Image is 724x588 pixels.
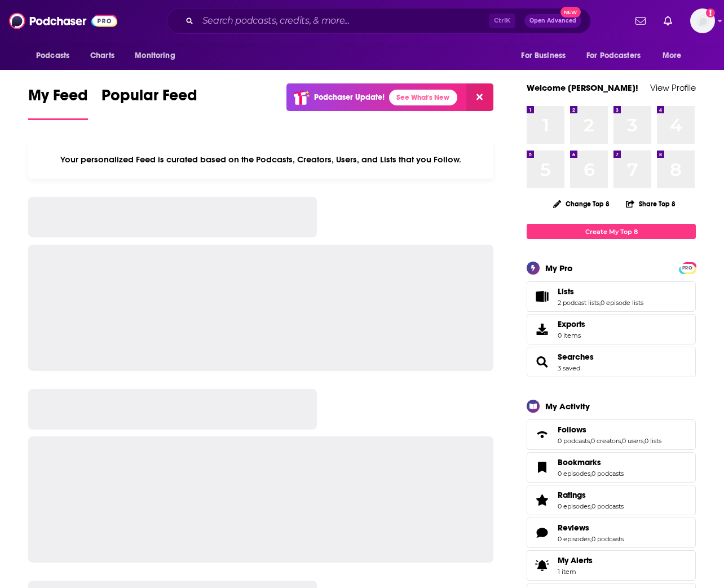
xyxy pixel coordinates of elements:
span: 1 item [558,568,593,576]
a: 3 saved [558,364,580,372]
a: Ratings [558,490,624,500]
span: Searches [527,347,696,377]
span: Logged in as mresewehr [690,8,715,33]
p: Podchaser Update! [314,92,385,102]
button: open menu [28,45,84,67]
a: 0 podcasts [591,470,624,478]
a: Follows [531,427,553,443]
a: Bookmarks [558,457,624,467]
div: Your personalized Feed is curated based on the Podcasts, Creators, Users, and Lists that you Follow. [28,140,493,179]
a: Reviews [558,523,624,533]
a: Searches [558,352,594,362]
span: For Podcasters [586,48,641,64]
span: , [590,470,591,478]
span: My Alerts [531,558,553,573]
a: 0 podcasts [558,437,590,445]
span: Monitoring [135,48,175,64]
img: User Profile [690,8,715,33]
span: PRO [681,264,694,272]
a: My Alerts [527,550,696,581]
a: Bookmarks [531,459,553,475]
span: , [599,299,601,307]
button: open menu [127,45,189,67]
button: open menu [513,45,580,67]
span: Podcasts [36,48,69,64]
span: , [590,535,591,543]
a: 0 episodes [558,502,590,510]
a: Create My Top 8 [527,224,696,239]
a: Welcome [PERSON_NAME]! [527,82,638,93]
button: Share Top 8 [625,193,676,215]
span: Exports [558,319,585,329]
span: More [663,48,682,64]
a: Ratings [531,492,553,508]
button: open menu [655,45,696,67]
span: My Feed [28,86,88,112]
span: Reviews [558,523,589,533]
a: 0 episode lists [601,299,643,307]
span: Open Advanced [529,18,576,24]
a: Lists [558,286,643,297]
span: 0 items [558,331,585,339]
span: , [621,437,622,445]
div: My Activity [545,401,590,412]
button: Show profile menu [690,8,715,33]
span: Ctrl K [489,14,515,28]
a: Exports [527,314,696,344]
a: See What's New [389,90,457,105]
input: Search podcasts, credits, & more... [198,12,489,30]
div: My Pro [545,263,573,273]
a: Charts [83,45,121,67]
a: Follows [558,425,661,435]
div: Search podcasts, credits, & more... [167,8,591,34]
span: Follows [558,425,586,435]
span: Bookmarks [558,457,601,467]
span: New [560,7,581,17]
span: Bookmarks [527,452,696,483]
span: Exports [531,321,553,337]
a: 0 creators [591,437,621,445]
span: Lists [558,286,574,297]
span: , [590,502,591,510]
span: My Alerts [558,555,593,565]
a: 0 episodes [558,470,590,478]
a: 0 podcasts [591,502,624,510]
span: , [590,437,591,445]
a: Searches [531,354,553,370]
span: Ratings [527,485,696,515]
span: Ratings [558,490,586,500]
span: Popular Feed [101,86,197,112]
span: For Business [521,48,566,64]
svg: Add a profile image [706,8,715,17]
a: Show notifications dropdown [631,11,650,30]
span: Follows [527,419,696,450]
a: Show notifications dropdown [659,11,677,30]
a: 0 users [622,437,643,445]
button: Change Top 8 [546,197,616,211]
a: My Feed [28,86,88,120]
a: 2 podcast lists [558,299,599,307]
a: Popular Feed [101,86,197,120]
a: View Profile [650,82,696,93]
button: Open AdvancedNew [524,14,581,28]
a: 0 episodes [558,535,590,543]
a: Reviews [531,525,553,541]
a: 0 podcasts [591,535,624,543]
button: open menu [579,45,657,67]
span: , [643,437,644,445]
a: 0 lists [644,437,661,445]
a: Lists [531,289,553,304]
span: Lists [527,281,696,312]
span: Charts [90,48,114,64]
img: Podchaser - Follow, Share and Rate Podcasts [9,10,117,32]
span: Reviews [527,518,696,548]
a: PRO [681,263,694,272]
